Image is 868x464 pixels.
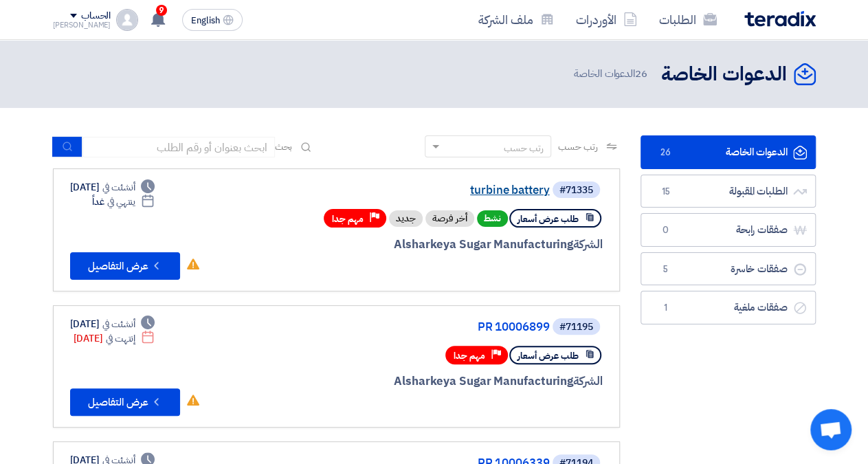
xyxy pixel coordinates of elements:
span: 1 [658,301,674,315]
img: profile_test.png [116,9,138,31]
a: ملف الشركة [467,3,565,36]
span: ينتهي في [107,195,135,209]
span: 15 [658,185,674,199]
div: #71195 [559,322,593,332]
span: 9 [156,5,167,16]
div: غداً [92,195,155,209]
span: مهم جدا [332,212,364,225]
div: أخر فرصة [425,210,474,227]
div: رتب حسب [504,141,544,155]
h2: الدعوات الخاصة [661,61,787,88]
span: 26 [635,66,647,81]
input: ابحث بعنوان أو رقم الطلب [82,137,275,157]
button: عرض التفاصيل [70,388,180,416]
img: Teradix logo [744,11,816,27]
span: إنتهت في [106,331,135,346]
span: بحث [275,140,293,154]
span: مهم جدا [454,349,485,362]
a: الطلبات المقبولة15 [641,175,816,208]
button: عرض التفاصيل [70,252,180,280]
div: الحساب [81,10,111,22]
div: #71335 [559,186,593,195]
a: الدعوات الخاصة26 [641,135,816,169]
span: الشركة [573,373,603,390]
span: الدعوات الخاصة [574,66,649,82]
div: [PERSON_NAME] [53,21,111,29]
span: 5 [658,263,674,276]
div: [DATE] [70,317,155,331]
span: رتب حسب [558,140,597,154]
div: Alsharkeya Sugar Manufacturing [272,373,603,390]
a: الأوردرات [565,3,648,36]
span: نشط [477,210,508,227]
a: الطلبات [648,3,728,36]
a: صفقات رابحة0 [641,213,816,247]
span: 0 [658,223,674,237]
div: [DATE] [74,331,155,346]
span: أنشئت في [102,180,135,195]
a: turbine battery [275,184,550,197]
div: جديد [389,210,423,227]
div: [DATE] [70,180,155,195]
div: Open chat [810,409,852,450]
a: صفقات ملغية1 [641,291,816,324]
span: الشركة [573,236,603,253]
a: صفقات خاسرة5 [641,252,816,286]
div: Alsharkeya Sugar Manufacturing [272,236,603,254]
span: طلب عرض أسعار [518,212,579,225]
span: 26 [658,146,674,159]
button: English [182,9,243,31]
span: أنشئت في [102,317,135,331]
span: طلب عرض أسعار [518,349,579,362]
a: PR 10006899 [275,321,550,333]
span: English [191,16,220,25]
